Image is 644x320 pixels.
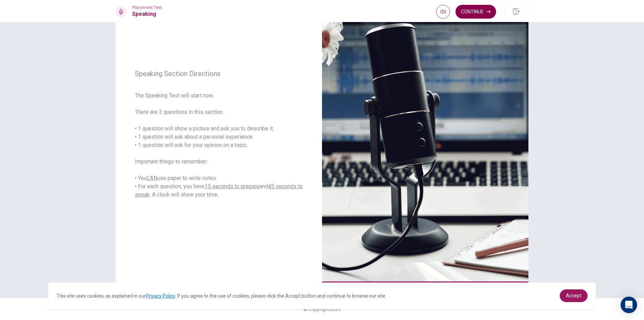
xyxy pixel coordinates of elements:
[132,5,162,10] span: Placement Test
[560,289,588,302] a: dismiss cookie message
[621,297,637,313] div: Open Intercom Messenger
[135,92,303,199] span: The Speaking Test will start now. There are 3 questions in this section. • 1 question will show a...
[566,293,581,298] span: Accept
[303,307,341,312] span: © Copyright 2025
[135,70,303,78] span: Speaking Section Directions
[48,282,595,309] div: cookieconsent
[205,183,259,190] u: 15 seconds to prepare
[146,293,175,299] a: Privacy Policy
[147,175,157,181] u: CAN
[56,293,386,299] span: This site uses cookies, as explained in our . If you agree to the use of cookies, please click th...
[455,5,496,19] button: Continue
[132,10,162,18] h1: Speaking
